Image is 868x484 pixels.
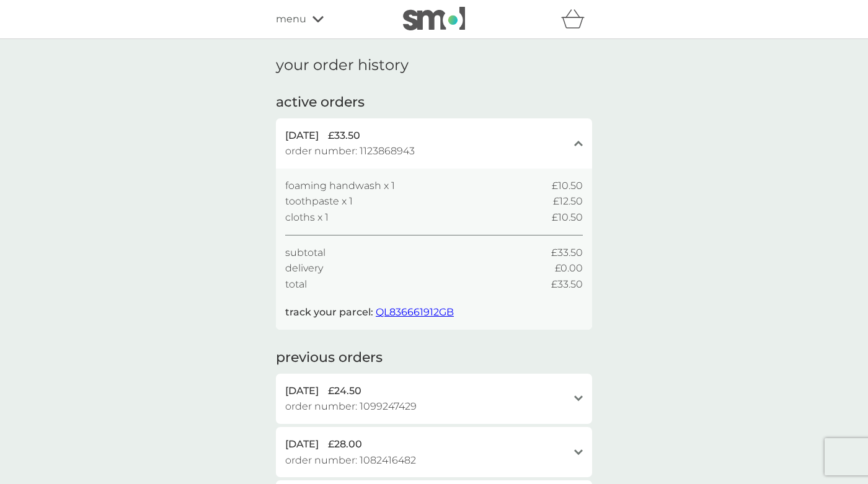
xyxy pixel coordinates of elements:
[285,193,353,209] span: toothpaste x 1
[285,178,395,194] span: foaming handwash x 1
[551,276,583,293] span: £33.50
[551,245,583,261] span: £33.50
[328,383,361,399] span: £24.50
[276,93,365,112] h2: active orders
[555,260,583,276] span: £0.00
[328,128,360,144] span: £33.50
[561,7,592,32] div: basket
[285,260,323,276] span: delivery
[276,11,306,27] span: menu
[285,209,329,226] span: cloths x 1
[285,128,319,144] span: [DATE]
[552,178,583,194] span: £10.50
[376,306,454,318] a: QL836661912GB
[285,383,319,399] span: [DATE]
[285,245,325,261] span: subtotal
[285,452,416,469] span: order number: 1082416482
[285,304,454,320] p: track your parcel:
[276,56,409,74] h1: your order history
[552,209,583,226] span: £10.50
[276,348,383,367] h2: previous orders
[553,193,583,209] span: £12.50
[403,7,465,30] img: smol
[285,143,415,159] span: order number: 1123868943
[285,398,417,415] span: order number: 1099247429
[328,436,362,452] span: £28.00
[285,276,307,293] span: total
[285,436,319,452] span: [DATE]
